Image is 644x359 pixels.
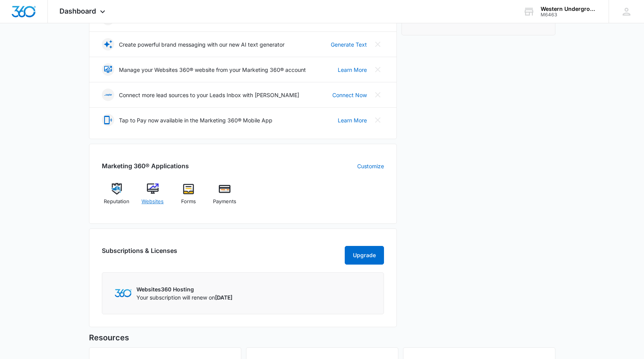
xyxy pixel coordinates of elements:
button: Close [372,114,384,126]
p: Connect more lead sources to your Leads Inbox with [PERSON_NAME] [119,91,299,99]
p: Your subscription will renew on [136,293,232,301]
a: Forms [174,183,204,211]
span: Payments [213,198,236,206]
a: Generate Text [331,40,367,49]
button: Close [372,38,384,51]
span: Dashboard [59,7,96,15]
a: Websites [138,183,168,211]
h2: Marketing 360® Applications [102,161,189,171]
div: account name [541,6,597,12]
button: Close [372,63,384,76]
a: Learn More [338,66,367,74]
a: Connect Now [332,91,367,99]
a: Reputation [102,183,132,211]
div: account id [541,12,597,17]
button: Close [372,89,384,101]
h2: Subscriptions & Licenses [102,246,177,261]
span: Forms [181,198,196,206]
img: Marketing 360 Logo [115,289,132,297]
h5: Resources [89,332,555,343]
span: [DATE] [215,294,232,301]
p: Manage your Websites 360® website from your Marketing 360® account [119,66,306,74]
p: Create powerful brand messaging with our new AI text generator [119,40,284,49]
span: Reputation [104,198,129,206]
a: Customize [357,162,384,170]
p: Websites360 Hosting [136,285,232,293]
p: Tap to Pay now available in the Marketing 360® Mobile App [119,116,272,124]
a: Learn More [338,116,367,124]
button: Upgrade [345,246,384,265]
span: Websites [141,198,164,206]
a: Payments [210,183,240,211]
